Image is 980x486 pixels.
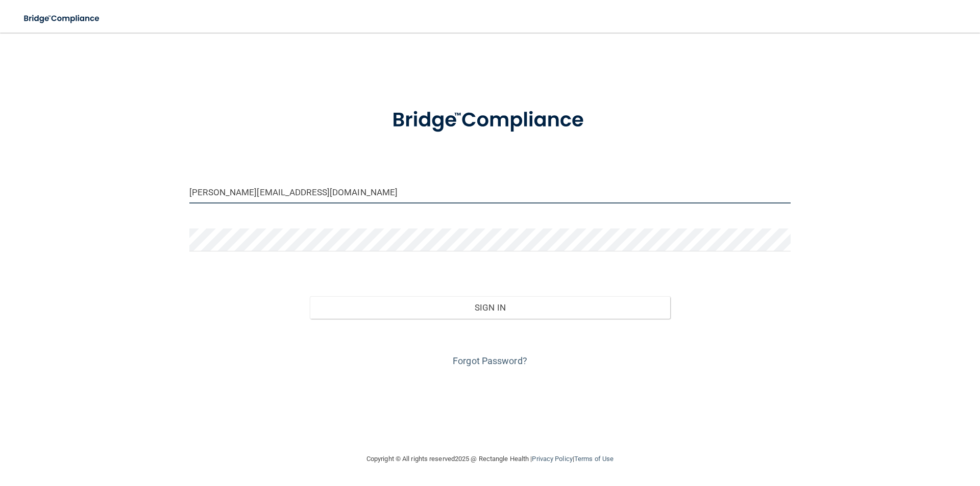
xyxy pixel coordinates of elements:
img: bridge_compliance_login_screen.278c3ca4.svg [371,94,609,147]
input: Email [189,181,791,203]
img: bridge_compliance_login_screen.278c3ca4.svg [15,8,109,29]
a: Privacy Policy [532,455,572,463]
div: Copyright © All rights reserved 2025 @ Rectangle Health | | [304,443,676,475]
button: Sign In [310,296,671,319]
a: Forgot Password? [453,355,527,366]
a: Terms of Use [574,455,614,463]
